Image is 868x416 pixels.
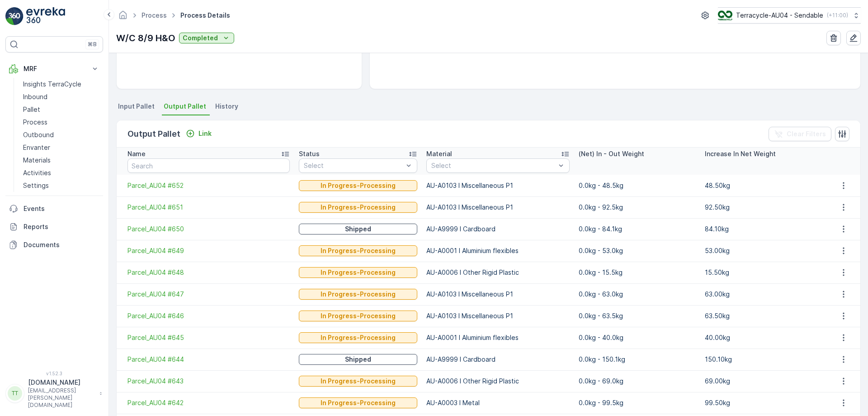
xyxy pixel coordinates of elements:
[28,387,95,409] p: [EMAIL_ADDRESS][PERSON_NAME][DOMAIN_NAME]
[5,378,103,409] button: TT[DOMAIN_NAME][EMAIL_ADDRESS][PERSON_NAME][DOMAIN_NAME]
[28,378,95,387] p: [DOMAIN_NAME]
[118,102,155,111] span: Input Pallet
[127,128,180,140] p: Output Pallet
[299,289,417,300] button: In Progress-Processing
[19,91,103,103] a: Inbound
[787,129,826,139] p: Clear Filters
[579,290,696,299] p: 0.0kg - 63.0kg
[198,129,212,138] p: Link
[23,130,54,139] p: Outbound
[736,11,823,20] p: Terracycle-AU04 - Sendable
[426,246,569,255] p: AU-A0001 I Aluminium flexibles
[426,149,452,158] p: Material
[321,333,396,342] p: In Progress-Processing
[127,333,290,342] a: Parcel_AU04 #645
[321,377,396,386] p: In Progress-Processing
[579,268,696,277] p: 0.0kg - 15.5kg
[23,105,40,114] p: Pallet
[127,377,290,386] a: Parcel_AU04 #643
[579,149,644,158] p: (Net) In - Out Weight
[182,128,215,139] button: Link
[299,311,417,321] button: In Progress-Processing
[19,129,103,141] a: Outbound
[579,377,696,386] p: 0.0kg - 69.0kg
[127,225,290,234] a: Parcel_AU04 #650
[718,7,861,24] button: Terracycle-AU04 - Sendable(+11:00)
[345,225,371,234] p: Shipped
[127,246,290,255] a: Parcel_AU04 #649
[426,203,569,212] p: AU-A0103 I Miscellaneous P1
[24,64,85,73] p: MRF
[579,181,696,190] p: 0.0kg - 48.5kg
[705,149,776,158] p: Increase In Net Weight
[304,161,403,170] p: Select
[299,149,320,158] p: Status
[579,203,696,212] p: 0.0kg - 92.5kg
[299,267,417,278] button: In Progress-Processing
[24,222,99,231] p: Reports
[116,31,175,45] p: W/C 8/9 H&O
[19,116,103,129] a: Process
[426,311,569,320] p: AU-A0103 I Miscellaneous P1
[769,127,831,141] button: Clear Filters
[299,202,417,213] button: In Progress-Processing
[705,333,822,342] p: 40.00kg
[705,377,822,386] p: 69.00kg
[127,268,290,277] a: Parcel_AU04 #648
[426,225,569,234] p: AU-A9999 I Cardboard
[321,398,396,407] p: In Progress-Processing
[127,149,146,158] p: Name
[321,246,396,255] p: In Progress-Processing
[321,203,396,212] p: In Progress-Processing
[179,11,232,20] span: Process Details
[321,290,396,299] p: In Progress-Processing
[24,204,99,213] p: Events
[127,311,290,320] span: Parcel_AU04 #646
[19,179,103,192] a: Settings
[5,371,103,376] span: v 1.52.3
[127,203,290,212] a: Parcel_AU04 #651
[299,376,417,387] button: In Progress-Processing
[321,268,396,277] p: In Progress-Processing
[705,181,822,190] p: 48.50kg
[579,225,696,234] p: 0.0kg - 84.1kg
[299,180,417,191] button: In Progress-Processing
[705,290,822,299] p: 63.00kg
[127,290,290,299] a: Parcel_AU04 #647
[579,246,696,255] p: 0.0kg - 53.0kg
[705,246,822,255] p: 53.00kg
[299,224,417,234] button: Shipped
[345,355,371,364] p: Shipped
[127,398,290,407] a: Parcel_AU04 #642
[299,332,417,343] button: In Progress-Processing
[19,154,103,167] a: Materials
[827,12,848,19] p: ( +11:00 )
[426,377,569,386] p: AU-A0006 I Other Rigid Plastic
[5,218,103,236] a: Reports
[5,200,103,218] a: Events
[299,354,417,365] button: Shipped
[142,11,167,19] a: Process
[183,33,218,43] p: Completed
[321,181,396,190] p: In Progress-Processing
[579,355,696,364] p: 0.0kg - 150.1kg
[19,103,103,116] a: Pallet
[426,268,569,277] p: AU-A0006 I Other Rigid Plastic
[127,355,290,364] a: Parcel_AU04 #644
[8,386,22,401] div: TT
[299,245,417,256] button: In Progress-Processing
[19,141,103,154] a: Envanter
[426,181,569,190] p: AU-A0103 I Miscellaneous P1
[19,78,103,91] a: Insights TerraCycle
[705,398,822,407] p: 99.50kg
[19,167,103,179] a: Activities
[179,33,234,43] button: Completed
[426,333,569,342] p: AU-A0001 I Aluminium flexibles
